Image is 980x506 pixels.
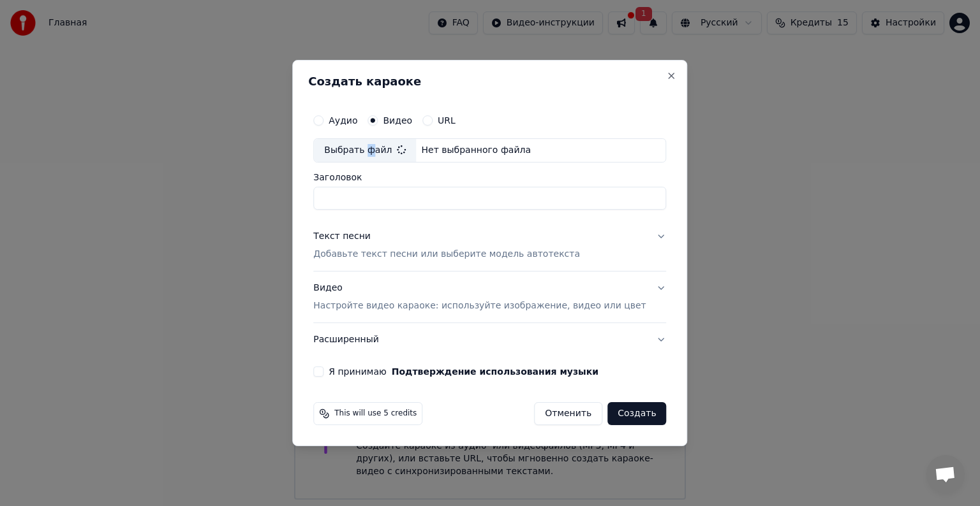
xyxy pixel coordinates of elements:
[534,402,602,425] button: Отменить
[313,271,666,322] button: ВидеоНастройте видео караоке: используйте изображение, видео или цвет
[314,139,416,162] div: Выбрать файл
[308,76,671,87] h2: Создать караоке
[313,230,371,243] div: Текст песни
[329,367,598,376] label: Я принимаю
[313,300,646,312] p: Настройте видео караоке: используйте изображение, видео или цвет
[334,408,417,419] span: This will use 5 credits
[416,144,536,157] div: Нет выбранного файла
[313,323,666,356] button: Расширенный
[607,402,666,425] button: Создать
[313,248,580,261] p: Добавьте текст песни или выберите модель автотекста
[392,367,598,376] button: Я принимаю
[313,173,666,182] label: Заголовок
[383,116,412,125] label: Видео
[329,116,357,125] label: Аудио
[313,282,646,312] div: Видео
[313,220,666,271] button: Текст песниДобавьте текст песни или выберите модель автотекста
[438,116,456,125] label: URL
